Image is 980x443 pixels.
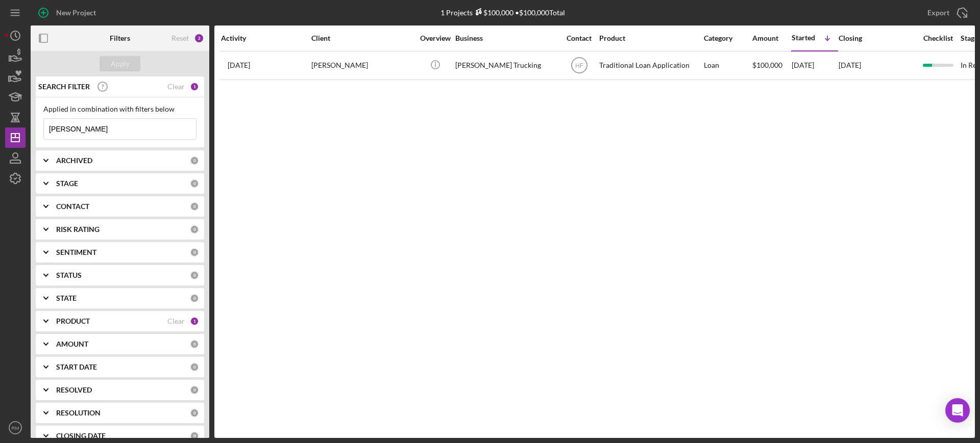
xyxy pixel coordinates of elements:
div: [DATE] [792,52,838,79]
b: STAGE [56,179,78,188]
b: PRODUCT [56,317,90,325]
div: New Project [56,3,96,23]
div: 1 [190,317,199,326]
div: Clear [167,83,185,91]
div: 2 [194,33,204,43]
div: Closing [839,34,915,42]
b: STATE [56,294,77,302]
div: Category [704,34,751,42]
b: Filters [110,34,130,42]
div: Activity [221,34,310,42]
b: CONTACT [56,202,89,211]
b: SEARCH FILTER [38,83,90,91]
button: RM [5,418,26,438]
div: Reset [171,34,189,42]
div: 0 [190,248,199,257]
b: RISK RATING [56,225,100,233]
div: 0 [190,294,199,303]
div: 1 Projects • $100,000 Total [440,8,565,17]
div: 0 [190,156,199,165]
b: START DATE [56,363,97,371]
div: Amount [752,34,791,42]
div: Client [311,34,413,42]
div: 0 [190,179,199,188]
b: AMOUNT [56,340,88,348]
div: Product [599,34,701,42]
div: 0 [190,340,199,349]
div: Clear [167,317,185,325]
div: 0 [190,202,199,211]
div: Contact [560,34,598,42]
div: 0 [190,431,199,440]
div: 0 [190,362,199,372]
div: 0 [190,408,199,418]
div: Traditional Loan Application [599,52,701,79]
b: RESOLUTION [56,409,101,417]
div: Overview [416,34,454,42]
div: Checklist [916,34,960,42]
div: Applied in combination with filters below [43,105,197,113]
div: Started [792,34,815,42]
b: SENTIMENT [56,248,96,256]
div: Loan [704,52,751,79]
time: [DATE] [839,61,861,69]
div: [PERSON_NAME] Trucking [455,52,557,79]
div: [PERSON_NAME] [311,52,413,79]
div: 0 [190,271,199,280]
div: 0 [190,385,199,395]
div: Apply [111,56,130,71]
b: CLOSING DATE [56,432,106,440]
div: $100,000 [473,8,513,17]
text: HF [575,62,583,69]
b: ARCHIVED [56,157,92,165]
b: RESOLVED [56,386,92,394]
button: Apply [100,56,140,71]
div: 0 [190,225,199,234]
button: Export [917,3,975,23]
b: STATUS [56,271,82,279]
button: New Project [31,3,106,23]
div: Business [455,34,557,42]
div: Export [927,3,949,23]
text: RM [12,425,19,431]
span: $100,000 [752,61,782,69]
div: 1 [190,82,199,91]
time: 2025-07-17 19:59 [228,61,250,69]
div: Open Intercom Messenger [945,398,970,423]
